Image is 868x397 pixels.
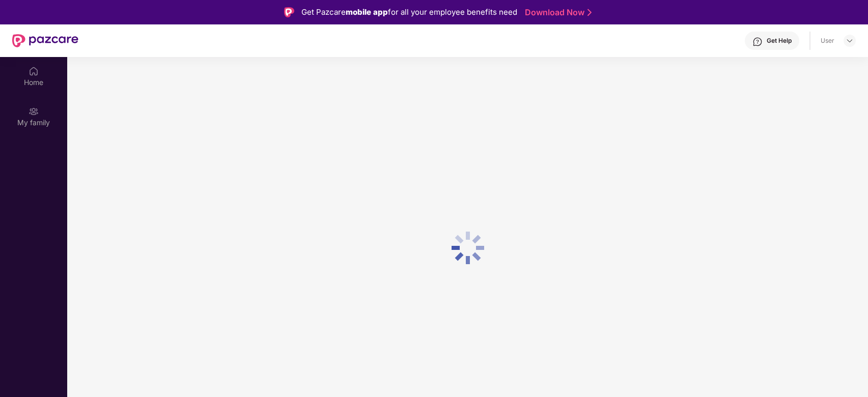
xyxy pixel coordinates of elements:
div: Get Help [767,37,792,45]
img: New Pazcare Logo [12,34,78,47]
a: Download Now [525,7,589,18]
div: Get Pazcare for all your employee benefits need [301,6,517,18]
img: Logo [284,7,294,17]
img: svg+xml;base64,PHN2ZyBpZD0iSG9tZSIgeG1sbnM9Imh0dHA6Ly93d3cudzMub3JnLzIwMDAvc3ZnIiB3aWR0aD0iMjAiIG... [29,66,39,76]
img: svg+xml;base64,PHN2ZyBpZD0iSGVscC0zMngzMiIgeG1sbnM9Imh0dHA6Ly93d3cudzMub3JnLzIwMDAvc3ZnIiB3aWR0aD... [752,37,763,47]
img: svg+xml;base64,PHN2ZyBpZD0iRHJvcGRvd24tMzJ4MzIiIHhtbG5zPSJodHRwOi8vd3d3LnczLm9yZy8yMDAwL3N2ZyIgd2... [846,37,854,45]
div: User [821,37,834,45]
strong: mobile app [346,7,388,17]
img: svg+xml;base64,PHN2ZyB3aWR0aD0iMjAiIGhlaWdodD0iMjAiIHZpZXdCb3g9IjAgMCAyMCAyMCIgZmlsbD0ibm9uZSIgeG... [29,106,39,117]
img: Stroke [587,7,592,18]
